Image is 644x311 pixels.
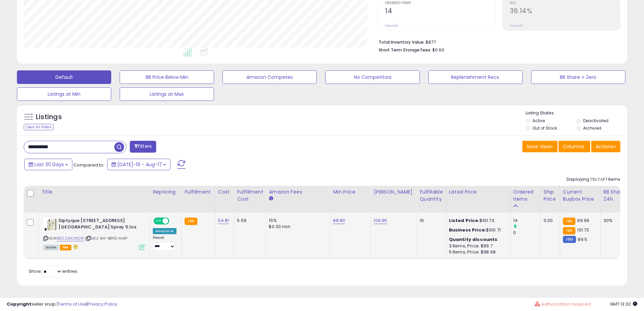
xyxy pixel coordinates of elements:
[385,7,495,16] h2: 14
[58,218,141,232] b: Diptyque [STREET_ADDRESS][GEOGRAPHIC_DATA] Spray 5.1oz
[153,236,176,251] div: Preset:
[130,141,156,153] button: Filters
[591,141,620,152] button: Actions
[577,227,589,233] span: 101.73
[449,227,505,233] div: $100.71
[526,110,627,116] p: Listing States:
[29,268,77,274] span: Show: entries
[154,218,163,224] span: ON
[71,244,78,249] i: hazardous material
[449,243,505,249] div: 3 Items, Price: $99.7
[58,301,87,307] a: Terms of Use
[558,141,590,152] button: Columns
[117,161,162,168] span: [DATE]-19 - Aug-17
[7,301,31,307] strong: Copyright
[513,230,541,236] div: 0
[583,125,601,131] label: Archived
[385,24,398,28] small: Prev: N/A
[57,236,84,241] a: B0C2JM28QW
[449,188,507,196] div: Listed Price
[510,1,620,5] span: ROI
[531,70,625,84] button: BB Share = Zero
[544,218,555,224] div: 0.00
[85,236,127,241] span: | SKU: 9H-XBYO-AHIP
[88,301,117,307] a: Privacy Policy
[43,218,145,249] div: ASIN:
[563,143,584,150] span: Columns
[333,188,368,196] div: Min Price
[237,218,261,224] div: 5.59
[578,236,587,243] span: 89.5
[218,188,232,196] div: Cost
[432,47,444,53] span: $0.60
[379,39,425,45] b: Total Inventory Value:
[510,7,620,16] h2: 36.14%
[420,188,443,203] div: Fulfillable Quantity
[563,188,598,203] div: Current Buybox Price
[563,227,575,235] small: FBA
[374,217,387,224] a: 109.95
[563,236,576,243] small: FBM
[603,188,628,203] div: BB Share 24h.
[185,188,212,196] div: Fulfillment
[269,188,327,196] div: Amazon Fees
[544,188,557,203] div: Ship Price
[563,218,575,225] small: FBA
[222,70,317,84] button: Amazon Competes
[42,188,147,196] div: Title
[60,245,71,250] span: FBA
[522,141,557,152] button: Save View
[7,301,117,308] div: seller snap | |
[269,218,325,224] div: 15%
[449,218,505,224] div: $101.73
[120,87,214,101] button: Listings at Max
[269,196,273,202] small: Amazon Fees.
[532,118,545,124] label: Active
[218,217,229,224] a: 54.81
[379,38,615,46] li: $877
[379,47,431,53] b: Short Term Storage Fees:
[153,228,176,234] div: Amazon AI
[168,218,179,224] span: OFF
[583,118,609,124] label: Deactivated
[510,24,523,28] small: Prev: N/A
[610,301,637,307] span: 2025-09-17 13:32 GMT
[513,218,541,224] div: 14
[73,162,104,168] span: Compared to:
[513,188,538,203] div: Ordered Items
[449,249,505,255] div: 5 Items, Price: $98.68
[120,70,214,84] button: BB Price Below Min
[449,227,486,233] b: Business Price:
[325,70,420,84] button: No Competitors
[449,236,498,243] b: Quantity discounts
[43,218,57,231] img: 51MqnJIWweL._SL40_.jpg
[269,224,325,230] div: $0.30 min
[17,70,111,84] button: Default
[185,218,197,225] small: FBA
[43,245,59,250] span: All listings currently available for purchase on Amazon
[24,124,54,130] div: Clear All Filters
[374,188,414,196] div: [PERSON_NAME]
[237,188,263,203] div: Fulfillment Cost
[34,161,64,168] span: Last 30 Days
[532,125,557,131] label: Out of Stock
[36,112,62,122] h5: Listings
[24,159,72,170] button: Last 30 Days
[107,159,170,170] button: [DATE]-19 - Aug-17
[420,218,440,224] div: 16
[385,1,495,5] span: Ordered Items
[17,87,111,101] button: Listings at Min
[603,218,626,224] div: 30%
[153,188,179,196] div: Repricing
[449,217,480,224] b: Listed Price:
[333,217,345,224] a: 88.80
[449,237,505,243] div: :
[567,176,620,183] div: Displaying 1 to 1 of 1 items
[428,70,523,84] button: Replenishment Recs.
[577,217,589,224] span: 99.99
